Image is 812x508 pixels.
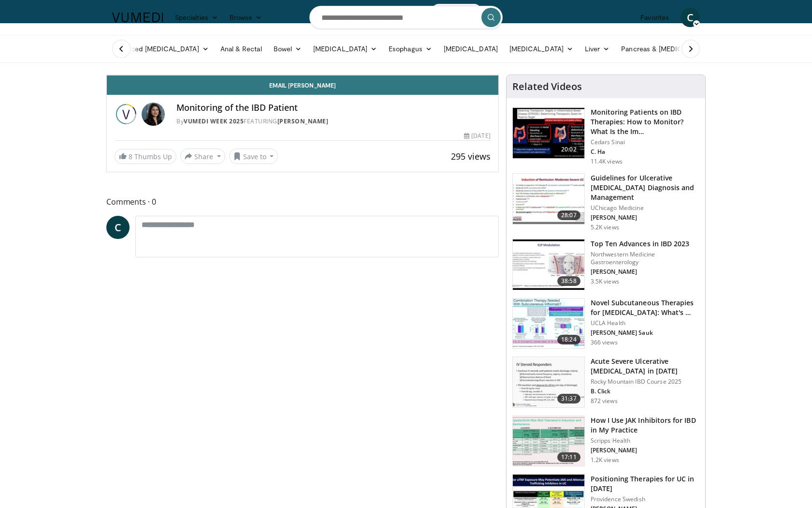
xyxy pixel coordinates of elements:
[106,39,215,59] a: Advanced [MEDICAL_DATA]
[464,132,490,140] div: [DATE]
[512,173,699,231] a: 28:07 Guidelines for Ulcerative [MEDICAL_DATA] Diagnosis and Management UChicago Medicine [PERSON...
[176,103,491,113] h4: Monitoring of the IBD Patient
[268,39,307,59] a: Bowel
[591,251,699,266] p: Northwestern Medicine Gastroenterology
[591,204,699,212] p: UChicago Medicine
[115,149,176,164] a: 8 Thumbs Up
[277,117,329,125] a: [PERSON_NAME]
[512,357,699,408] a: 31:37 Acute Severe Ulcerative [MEDICAL_DATA] in [DATE] Rocky Mountain IBD Course 2025 B. Click 87...
[504,39,579,59] a: [MEDICAL_DATA]
[591,107,699,136] h3: Monitoring Patients on IBD Therapies: How to Monitor? What Is the Im…
[512,239,699,290] a: 38:58 Top Ten Advances in IBD 2023 Northwestern Medicine Gastroenterology [PERSON_NAME] 3.5K views
[591,357,699,376] h3: Acute Severe Ulcerative [MEDICAL_DATA] in [DATE]
[615,39,728,59] a: Pancreas & [MEDICAL_DATA]
[513,299,584,349] img: 741871df-6ee3-4ee0-bfa7-8a5f5601d263.150x105_q85_crop-smart_upscale.jpg
[169,8,224,27] a: Specialties
[591,298,699,317] h3: Novel Subcutaneous Therapies for [MEDICAL_DATA]: What's …
[115,103,138,126] img: Vumedi Week 2025
[112,13,163,22] img: VuMedi Logo
[557,210,580,220] span: 28:07
[513,239,584,290] img: 2f51e707-cd8d-4a31-8e3f-f47d06a7faca.150x105_q85_crop-smart_upscale.jpg
[512,81,582,92] h4: Related Videos
[591,148,699,156] p: C. Ha
[591,214,699,222] p: [PERSON_NAME]
[591,388,699,395] p: B. Click
[591,173,699,202] h3: Guidelines for Ulcerative [MEDICAL_DATA] Diagnosis and Management
[106,216,130,239] a: C
[591,397,618,405] p: 872 views
[681,8,700,27] a: C
[591,158,623,165] p: 11.4K views
[557,335,580,344] span: 18:24
[383,39,438,59] a: Esophagus
[512,298,699,349] a: 18:24 Novel Subcutaneous Therapies for [MEDICAL_DATA]: What's … UCLA Health [PERSON_NAME] Sauk 36...
[513,108,584,158] img: 609225da-72ea-422a-b68c-0f05c1f2df47.150x105_q85_crop-smart_upscale.jpg
[513,357,584,407] img: b95f4ba9-a713-4ac1-b3c0-4dfbf6aab834.150x105_q85_crop-smart_upscale.jpg
[512,107,699,165] a: 20:02 Monitoring Patients on IBD Therapies: How to Monitor? What Is the Im… Cedars Sinai C. Ha 11...
[591,378,699,386] p: Rocky Mountain IBD Course 2025
[180,149,225,164] button: Share
[591,437,699,445] p: Scripps Health
[591,239,699,249] h3: Top Ten Advances in IBD 2023
[229,149,278,164] button: Save to
[557,276,580,286] span: 38:58
[307,39,383,59] a: [MEDICAL_DATA]
[513,416,584,466] img: 575377cc-8314-4f18-a9e8-b9b0a75528dd.150x105_q85_crop-smart_upscale.jpg
[106,195,499,208] span: Comments 0
[557,394,580,403] span: 31:37
[513,174,584,224] img: 5d508c2b-9173-4279-adad-7510b8cd6d9a.150x105_q85_crop-smart_upscale.jpg
[591,224,619,231] p: 5.2K views
[591,319,699,327] p: UCLA Health
[438,39,504,59] a: [MEDICAL_DATA]
[176,117,491,126] div: By FEATURING
[591,416,699,435] h3: How I Use JAK Inhibitors for IBD in My Practice
[591,447,699,454] p: [PERSON_NAME]
[591,268,699,276] p: [PERSON_NAME]
[591,278,619,285] p: 3.5K views
[451,150,491,162] span: 295 views
[579,39,615,59] a: Liver
[591,339,618,346] p: 366 views
[635,8,675,27] a: Favorites
[142,103,165,126] img: Avatar
[591,495,699,503] p: Providence Swedish
[557,452,580,462] span: 17:11
[107,75,498,95] a: Email [PERSON_NAME]
[591,474,699,493] h3: Positioning Therapies for UC in [DATE]
[591,138,699,146] p: Cedars Sinai
[184,117,244,125] a: Vumedi Week 2025
[129,152,132,161] span: 8
[512,416,699,467] a: 17:11 How I Use JAK Inhibitors for IBD in My Practice Scripps Health [PERSON_NAME] 1.2K views
[591,329,699,337] p: [PERSON_NAME] Sauk
[224,8,268,27] a: Browse
[557,145,580,154] span: 20:02
[591,456,619,464] p: 1.2K views
[215,39,268,59] a: Anal & Rectal
[309,6,503,29] input: Search topics, interventions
